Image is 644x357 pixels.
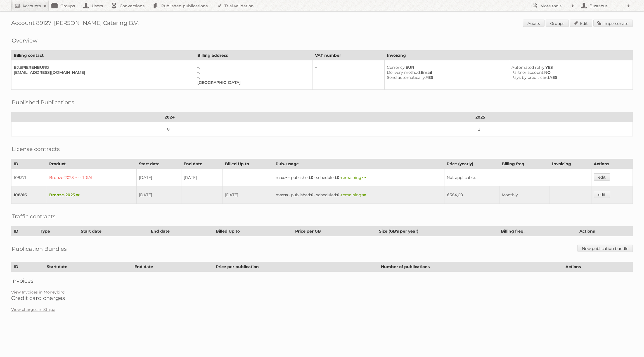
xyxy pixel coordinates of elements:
[22,3,41,9] h2: Accounts
[362,175,366,180] strong: ∞
[378,262,563,272] th: Number of publications
[137,159,181,169] th: Start date
[213,226,293,236] th: Billed Up to
[311,192,314,197] strong: 0
[285,192,288,197] strong: ∞
[499,159,550,169] th: Billing freq.
[12,36,37,45] h2: Overview
[12,145,60,153] h2: License contracts
[181,159,223,169] th: End date
[387,65,505,70] div: EUR
[541,3,569,9] h2: More tools
[550,159,591,169] th: Invoicing
[37,226,78,236] th: Type
[195,51,312,60] th: Billing address
[362,192,366,197] strong: ∞
[387,75,426,80] span: Send automatically:
[377,226,499,236] th: Size (GB's per year)
[11,290,65,295] a: View Invoices in Moneybird
[337,175,340,180] strong: 0
[213,262,378,272] th: Price per publication
[78,226,148,236] th: Start date
[512,75,628,80] div: YES
[588,3,624,9] h2: Busranur
[11,186,47,204] td: 108816
[499,186,550,204] td: Monthly
[512,70,544,75] span: Partner account:
[12,212,56,221] h2: Traffic contracts
[12,245,67,253] h2: Publication Bundles
[387,70,505,75] div: Email
[570,20,592,27] a: Edit
[387,75,505,80] div: YES
[591,159,633,169] th: Actions
[285,175,288,180] strong: ∞
[11,226,38,236] th: ID
[563,262,633,272] th: Actions
[387,65,406,70] span: Currency:
[312,60,384,90] td: –
[337,192,340,197] strong: 0
[12,98,74,107] h2: Published Publications
[273,186,444,204] td: max: - published: - scheduled: -
[223,159,273,169] th: Billed Up to
[499,226,577,236] th: Billing freq.
[137,169,181,186] td: [DATE]
[11,122,328,136] td: 8
[11,262,44,272] th: ID
[312,51,384,60] th: VAT number
[14,65,190,70] div: BJ.SPIERENBURG
[444,186,499,204] td: €384,00
[593,20,633,27] a: Impersonate
[594,191,610,198] a: edit
[341,192,366,197] span: remaining:
[132,262,213,272] th: End date
[197,80,308,85] div: [GEOGRAPHIC_DATA]
[546,20,569,27] a: Groups
[223,186,273,204] td: [DATE]
[11,307,55,312] a: View charges in Stripe
[387,70,421,75] span: Delivery method:
[11,51,195,60] th: Billing contact
[594,173,610,181] a: edit
[44,262,132,272] th: Start date
[11,169,47,186] td: 108371
[148,226,213,236] th: End date
[47,169,137,186] td: Bronze-2023 ∞ - TRIAL
[197,65,308,70] div: –,
[512,65,545,70] span: Automated retry:
[273,159,444,169] th: Pub. usage
[197,75,308,80] div: –,
[512,70,628,75] div: NO
[11,277,633,284] h2: Invoices
[577,245,633,252] a: New publication bundle
[137,186,181,204] td: [DATE]
[197,70,308,75] div: –,
[47,159,137,169] th: Product
[311,175,314,180] strong: 0
[11,20,633,28] h1: Account 89127: [PERSON_NAME] Catering B.V.
[444,159,499,169] th: Price (yearly)
[328,122,633,136] td: 2
[293,226,377,236] th: Price per GB
[523,20,544,27] a: Audits
[11,112,328,122] th: 2024
[512,75,550,80] span: Pays by credit card:
[47,186,137,204] td: Bronze-2023 ∞
[444,169,591,186] td: Not applicable.
[328,112,633,122] th: 2025
[273,169,444,186] td: max: - published: - scheduled: -
[512,65,628,70] div: YES
[181,169,223,186] td: [DATE]
[11,159,47,169] th: ID
[384,51,633,60] th: Invoicing
[341,175,366,180] span: remaining:
[577,226,633,236] th: Actions
[14,70,190,75] div: [EMAIL_ADDRESS][DOMAIN_NAME]
[11,295,633,301] h2: Credit card charges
